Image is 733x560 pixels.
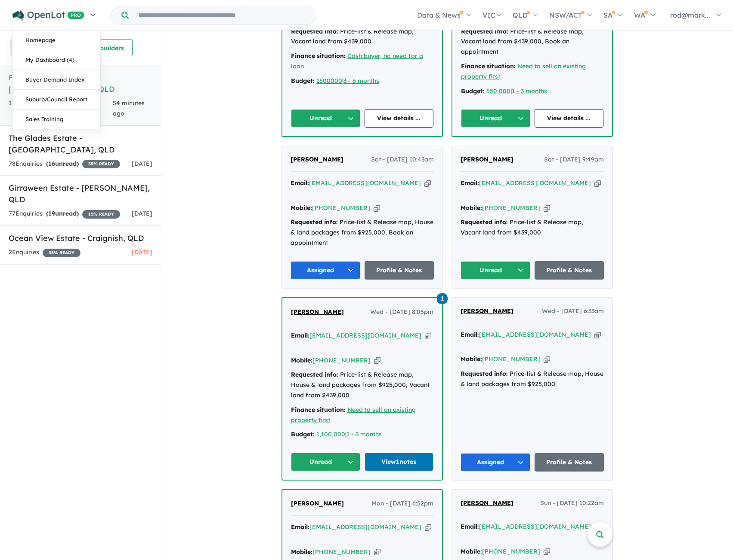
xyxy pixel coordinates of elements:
[12,10,84,21] img: Openlot PRO Logo White
[461,261,530,280] button: Unread
[437,292,448,304] a: 1
[535,109,604,128] a: View details ...
[535,453,604,472] a: Profile & Notes
[291,370,433,400] div: Price-list & Release map, House & land packages from $925,000, Vacant land from $439,000
[291,499,344,509] a: [PERSON_NAME]
[670,11,710,19] span: rod@mark...
[291,308,344,316] span: [PERSON_NAME]
[9,182,152,205] h5: Girraween Estate - [PERSON_NAME] , QLD
[291,52,423,70] a: Cash buyer, no need for a loan
[291,548,312,556] strong: Mobile:
[461,307,513,315] span: [PERSON_NAME]
[291,429,433,440] div: |
[374,548,380,557] button: Copy
[82,210,120,219] span: 15 % READY
[312,548,371,556] a: [PHONE_NUMBER]
[371,155,434,165] span: Sat - [DATE] 10:43am
[132,160,152,167] span: [DATE]
[374,204,380,213] button: Copy
[371,499,433,509] span: Mon - [DATE] 6:52pm
[9,247,80,258] div: 2 Enquir ies
[482,355,540,363] a: [PHONE_NUMBER]
[461,27,508,35] strong: Requested info:
[343,77,379,85] a: 3 - 6 months
[461,370,508,377] strong: Requested info:
[461,87,485,95] strong: Budget:
[291,261,360,280] button: Assigned
[461,498,513,508] a: [PERSON_NAME]
[12,90,100,110] a: Suburb/Council Report
[535,261,604,280] a: Profile & Notes
[425,523,431,532] button: Copy
[461,109,530,128] button: Unread
[291,356,312,364] strong: Mobile:
[512,87,547,95] a: 1 - 3 months
[486,87,510,95] a: 550,000
[48,160,55,167] span: 16
[544,547,550,556] button: Copy
[9,159,120,169] div: 78 Enquir ies
[291,27,433,47] div: Price-list & Release map, Vacant land from $439,000
[43,249,80,257] span: 35 % READY
[461,62,516,70] strong: Finance situation:
[370,307,433,317] span: Wed - [DATE] 8:05pm
[365,261,434,280] a: Profile & Notes
[461,369,604,390] div: Price-list & Release map, House & land packages from $925,000
[12,110,100,129] a: Sales Training
[540,498,604,508] span: Sun - [DATE] 10:22am
[132,210,152,217] span: [DATE]
[291,155,343,165] a: [PERSON_NAME]
[542,306,604,317] span: Wed - [DATE] 6:33am
[291,453,360,471] button: Unread
[291,332,309,339] strong: Email:
[46,210,79,217] strong: ( unread)
[424,179,431,188] button: Copy
[461,179,479,187] strong: Email:
[130,6,314,24] input: Try estate name, suburb, builder or developer
[312,204,370,212] a: [PHONE_NUMBER]
[9,98,113,119] div: 1272 Enquir ies
[309,332,421,339] a: [EMAIL_ADDRESS][DOMAIN_NAME]
[594,330,601,339] button: Copy
[309,179,421,187] a: [EMAIL_ADDRESS][DOMAIN_NAME]
[9,132,152,155] h5: The Glades Estate - [GEOGRAPHIC_DATA] , QLD
[9,209,120,219] div: 77 Enquir ies
[461,86,603,97] div: |
[479,523,591,530] a: [EMAIL_ADDRESS][DOMAIN_NAME]
[9,72,152,95] h5: Fraser Vista Estate - [GEOGRAPHIC_DATA] , QLD
[316,430,345,438] a: 1,100,000
[316,77,342,85] a: 1600000
[482,548,540,555] a: [PHONE_NUMBER]
[291,217,434,248] div: Price-list & Release map, House & land packages from $925,000, Book an appointment
[425,331,431,340] button: Copy
[291,523,309,531] strong: Email:
[291,27,338,35] strong: Requested info:
[291,155,343,163] span: [PERSON_NAME]
[461,355,482,363] strong: Mobile:
[82,160,120,168] span: 35 % READY
[461,453,530,472] button: Assigned
[113,99,145,117] span: 54 minutes ago
[132,248,152,256] span: [DATE]
[291,179,309,187] strong: Email:
[482,204,540,212] a: [PHONE_NUMBER]
[291,109,360,128] button: Unread
[291,218,338,226] strong: Requested info:
[12,50,100,70] a: My Dashboard (4)
[544,355,550,364] button: Copy
[594,179,601,188] button: Copy
[374,356,380,365] button: Copy
[461,331,479,338] strong: Email:
[461,548,482,555] strong: Mobile:
[461,155,513,165] a: [PERSON_NAME]
[461,204,482,212] strong: Mobile:
[9,232,152,244] h5: Ocean View Estate - Craignish , QLD
[479,331,591,338] a: [EMAIL_ADDRESS][DOMAIN_NAME]
[461,217,604,238] div: Price-list & Release map, Vacant land from $439,000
